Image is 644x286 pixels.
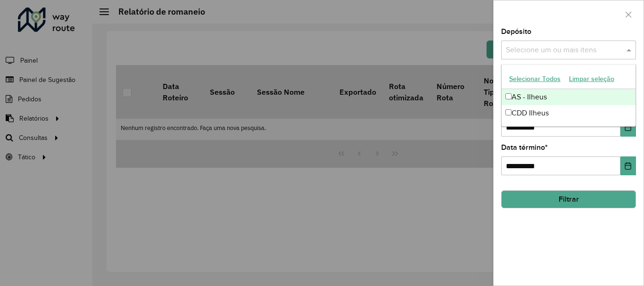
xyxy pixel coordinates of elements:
div: CDD Ilheus [502,105,636,121]
div: AS - Ilheus [502,89,636,105]
button: Selecionar Todos [505,72,565,86]
button: Choose Date [620,118,636,137]
button: Limpar seleção [565,72,619,86]
button: Choose Date [620,156,636,175]
ng-dropdown-panel: Options list [501,64,636,127]
label: Data término [501,142,548,153]
button: Filtrar [501,190,636,208]
label: Depósito [501,26,531,37]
